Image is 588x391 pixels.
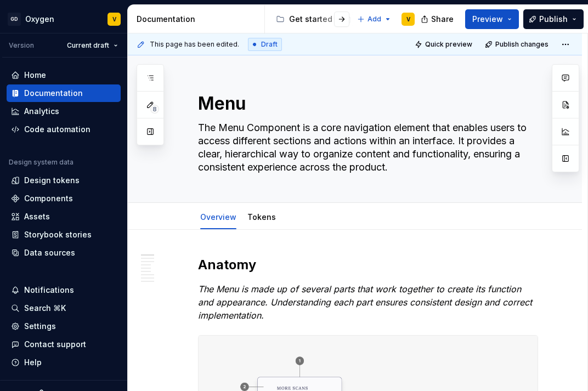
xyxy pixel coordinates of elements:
div: Notifications [24,285,74,296]
button: Help [7,354,121,371]
div: Get started [289,14,332,25]
button: Share [415,9,461,29]
button: Add [354,12,395,27]
div: Oxygen [25,14,54,25]
div: Components [24,193,73,204]
button: GDOxygenV [2,7,125,31]
span: Draft [261,40,278,49]
div: Data sources [24,247,75,258]
a: Storybook stories [7,226,121,243]
div: Home [24,70,46,81]
div: V [406,15,410,24]
span: Share [431,14,454,25]
button: Notifications [7,281,121,299]
div: Contact support [24,339,86,350]
div: Documentation [137,14,260,25]
span: 8 [150,105,159,114]
a: Tokens [247,212,276,222]
button: Publish changes [482,37,553,52]
div: Code automation [24,124,91,135]
a: Get started [272,10,337,28]
div: Settings [24,321,56,332]
div: Analytics [24,106,59,117]
div: Search ⌘K [24,303,66,314]
span: Publish changes [495,40,549,49]
textarea: Menu [196,90,536,117]
div: Help [24,357,42,368]
div: Version [9,41,34,50]
button: Current draft [62,38,123,53]
div: Documentation [24,88,83,99]
a: Components [7,190,121,207]
span: Current draft [67,41,109,50]
div: Overview [196,205,241,228]
div: Design system data [9,158,73,167]
a: Overview [200,212,236,222]
a: Home [7,66,121,84]
a: Settings [7,318,121,335]
a: Documentation [7,84,121,102]
span: Publish [539,14,568,25]
button: Search ⌘K [7,299,121,317]
div: GD [8,13,21,26]
div: Tokens [243,205,280,228]
button: Quick preview [411,37,477,52]
a: Assets [7,208,121,225]
span: Add [367,15,381,24]
h2: Anatomy [198,256,538,274]
span: Quick preview [425,40,472,49]
div: Design tokens [24,175,80,186]
span: Preview [472,14,503,25]
a: Code automation [7,121,121,138]
button: Preview [465,9,519,29]
em: The Menu is made up of several parts that work together to create its function and appearance. Un... [198,284,535,321]
div: Storybook stories [24,229,92,240]
div: Page tree [272,8,352,30]
a: Design tokens [7,172,121,189]
button: Contact support [7,336,121,353]
textarea: The Menu Component is a core navigation element that enables users to access different sections a... [196,119,536,176]
a: Data sources [7,244,121,262]
span: This page has been edited. [150,40,239,49]
div: Assets [24,211,50,222]
a: Analytics [7,103,121,120]
div: V [112,15,116,24]
button: Publish [523,9,584,29]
